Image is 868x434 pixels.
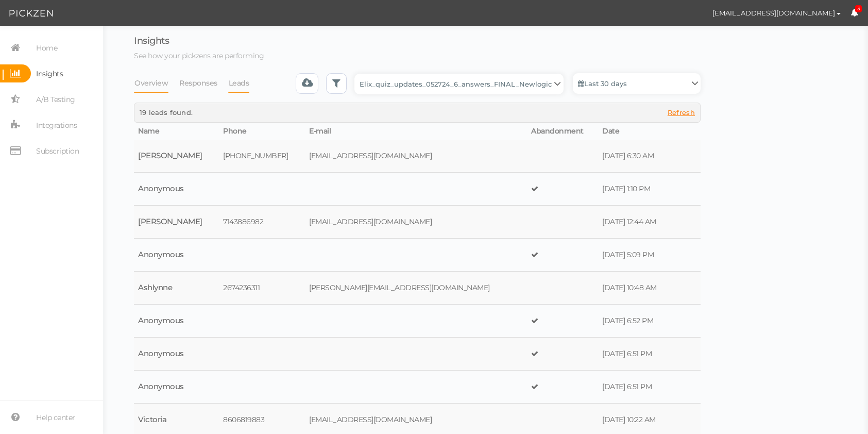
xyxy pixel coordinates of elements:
td: Anonymous [134,239,219,272]
tr: [PERSON_NAME] [PHONE_NUMBER] [EMAIL_ADDRESS][DOMAIN_NAME] [DATE] 6:30 AM [134,140,701,173]
td: [DATE] 6:30 AM [598,140,672,173]
img: cd8312e7a6b0c0157f3589280924bf3e [685,4,703,22]
td: [DATE] 6:51 PM [598,371,672,404]
span: [EMAIL_ADDRESS][DOMAIN_NAME] [712,9,835,17]
td: Anonymous [134,173,219,206]
span: Refresh [668,108,695,116]
tr: [PERSON_NAME] 7143886982 [EMAIL_ADDRESS][DOMAIN_NAME] [DATE] 12:44 AM [134,206,701,239]
button: [EMAIL_ADDRESS][DOMAIN_NAME] [703,4,850,22]
td: [DATE] 5:09 PM [598,239,672,272]
td: [DATE] 12:44 AM [598,206,672,239]
span: Insights [36,65,63,82]
span: 3 [855,5,862,13]
a: Leads [228,73,250,93]
span: Integrations [36,117,77,133]
span: Phone [223,126,247,136]
td: Anonymous [134,338,219,371]
a: Responses [179,73,218,93]
td: [DATE] 6:52 PM [598,305,672,338]
span: See how your pickzens are performing [134,51,264,60]
tr: Anonymous [DATE] 6:52 PM [134,305,701,338]
td: 2674236311 [219,272,305,305]
span: A/B Testing [36,91,75,108]
td: [PERSON_NAME][EMAIL_ADDRESS][DOMAIN_NAME] [305,272,527,305]
td: [PERSON_NAME] [134,140,219,173]
td: 7143886982 [219,206,305,239]
td: [DATE] 6:51 PM [598,338,672,371]
span: Abandonment [531,126,584,136]
span: Help center [36,409,75,426]
td: [EMAIL_ADDRESS][DOMAIN_NAME] [305,140,527,173]
tr: Anonymous [DATE] 6:51 PM [134,371,701,404]
td: [DATE] 1:10 PM [598,173,672,206]
tr: Anonymous [DATE] 5:09 PM [134,239,701,272]
tr: Ashlynne 2674236311 [PERSON_NAME][EMAIL_ADDRESS][DOMAIN_NAME] [DATE] 10:48 AM [134,272,701,305]
span: Home [36,40,57,56]
span: Name [138,126,159,136]
a: Overview [134,73,168,93]
tr: Anonymous [DATE] 6:51 PM [134,338,701,371]
tr: Anonymous [DATE] 1:10 PM [134,173,701,206]
li: Leads [228,73,260,93]
li: Overview [134,73,179,93]
td: [PERSON_NAME] [134,206,219,239]
td: [DATE] 10:48 AM [598,272,672,305]
span: Date [602,126,619,136]
img: Pickzen logo [9,7,53,20]
span: 19 leads found. [140,108,193,116]
td: [PHONE_NUMBER] [219,140,305,173]
li: Responses [179,73,228,93]
td: Anonymous [134,305,219,338]
td: Ashlynne [134,272,219,305]
a: Last 30 days [573,73,701,94]
span: E-mail [309,126,331,136]
td: Anonymous [134,371,219,404]
span: Subscription [36,143,79,159]
td: [EMAIL_ADDRESS][DOMAIN_NAME] [305,206,527,239]
span: Insights [134,35,169,46]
